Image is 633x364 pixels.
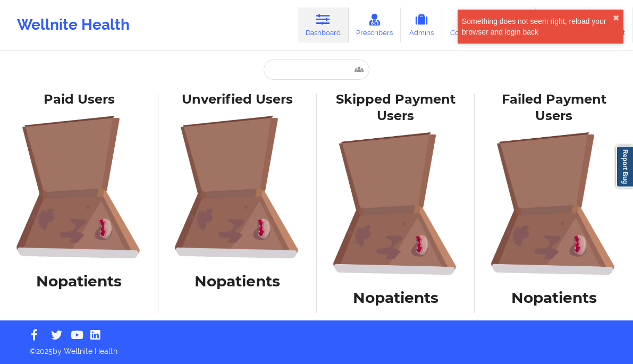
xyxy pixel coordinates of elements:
div: Paid Users [7,91,151,108]
img: foRBiVDZMKwAAAAASUVORK5CYII= [166,115,309,259]
h1: No patients [7,272,151,291]
a: Admins [401,7,442,43]
div: Failed Payment Users [482,91,626,124]
a: Coaches [442,7,486,43]
h1: No patients [482,288,626,307]
a: Report Bug [616,146,633,188]
div: Something does not seem right, reload your browser and login back [462,16,613,37]
div: Unverified Users [166,91,309,108]
a: Dashboard [298,7,349,43]
button: close [613,14,619,22]
img: foRBiVDZMKwAAAAASUVORK5CYII= [482,132,626,275]
img: foRBiVDZMKwAAAAASUVORK5CYII= [324,132,468,275]
h1: No patients [166,272,309,291]
div: Skipped Payment Users [324,91,468,124]
img: foRBiVDZMKwAAAAASUVORK5CYII= [7,115,151,259]
h1: No patients [324,288,468,307]
a: Prescribers [349,7,401,43]
p: © 2025 by Wellnite Health [22,338,611,357]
